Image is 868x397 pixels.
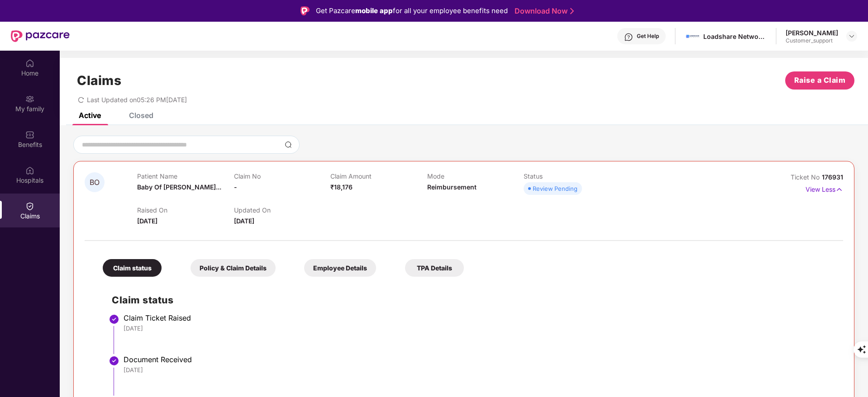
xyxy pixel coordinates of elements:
[25,166,34,175] img: svg+xml;base64,PHN2ZyBpZD0iSG9zcGl0YWxzIiB4bWxucz0iaHR0cDovL3d3dy53My5vcmcvMjAwMC9zdmciIHdpZHRoPS...
[87,96,187,104] span: Last Updated on 05:26 PM[DATE]
[124,324,834,332] div: [DATE]
[300,6,310,15] img: Logo
[686,30,699,43] img: 1629197545249.jpeg
[637,33,659,40] div: Get Help
[785,71,854,90] button: Raise a Claim
[786,37,838,44] div: Customer_support
[703,32,767,41] div: Loadshare Networks Pvt Ltd
[330,183,353,191] span: ₹18,176
[624,33,633,42] img: svg+xml;base64,PHN2ZyBpZD0iSGVscC0zMngzMiIgeG1sbnM9Imh0dHA6Ly93d3cudzMub3JnLzIwMDAvc3ZnIiB3aWR0aD...
[835,184,843,194] img: svg+xml;base64,PHN2ZyB4bWxucz0iaHR0cDovL3d3dy53My5vcmcvMjAwMC9zdmciIHdpZHRoPSIxNyIgaGVpZ2h0PSIxNy...
[137,206,234,214] p: Raised On
[848,33,855,40] img: svg+xml;base64,PHN2ZyBpZD0iRHJvcGRvd24tMzJ4MzIiIHhtbG5zPSJodHRwOi8vd3d3LnczLm9yZy8yMDAwL3N2ZyIgd2...
[79,111,101,120] div: Active
[11,30,70,42] img: New Pazcare Logo
[124,355,834,364] div: Document Received
[137,183,221,191] span: Baby Of [PERSON_NAME]...
[191,259,276,277] div: Policy & Claim Details
[234,206,330,214] p: Updated On
[330,172,427,180] p: Claim Amount
[316,5,508,16] div: Get Pazcare for all your employee benefits need
[427,183,477,191] span: Reimbursement
[137,172,234,180] p: Patient Name
[112,293,834,307] h2: Claim status
[234,172,330,180] p: Claim No
[109,314,119,325] img: svg+xml;base64,PHN2ZyBpZD0iU3RlcC1Eb25lLTMyeDMyIiB4bWxucz0iaHR0cDovL3d3dy53My5vcmcvMjAwMC9zdmciIH...
[234,183,237,191] span: -
[806,182,843,194] p: View Less
[405,259,464,277] div: TPA Details
[822,173,843,181] span: 176931
[794,75,846,86] span: Raise a Claim
[786,28,838,37] div: [PERSON_NAME]
[304,259,376,277] div: Employee Details
[124,366,834,374] div: [DATE]
[234,217,254,225] span: [DATE]
[137,217,157,225] span: [DATE]
[25,59,34,68] img: svg+xml;base64,PHN2ZyBpZD0iSG9tZSIgeG1sbnM9Imh0dHA6Ly93d3cudzMub3JnLzIwMDAvc3ZnIiB3aWR0aD0iMjAiIG...
[124,313,834,322] div: Claim Ticket Raised
[25,202,34,211] img: svg+xml;base64,PHN2ZyBpZD0iQ2xhaW0iIHhtbG5zPSJodHRwOi8vd3d3LnczLm9yZy8yMDAwL3N2ZyIgd2lkdGg9IjIwIi...
[25,130,34,139] img: svg+xml;base64,PHN2ZyBpZD0iQmVuZWZpdHMiIHhtbG5zPSJodHRwOi8vd3d3LnczLm9yZy8yMDAwL3N2ZyIgd2lkdGg9Ij...
[109,355,119,366] img: svg+xml;base64,PHN2ZyBpZD0iU3RlcC1Eb25lLTMyeDMyIiB4bWxucz0iaHR0cDovL3d3dy53My5vcmcvMjAwMC9zdmciIH...
[355,6,393,15] strong: mobile app
[103,259,162,277] div: Claim status
[25,95,34,104] img: svg+xml;base64,PHN2ZyB3aWR0aD0iMjAiIGhlaWdodD0iMjAiIHZpZXdCb3g9IjAgMCAyMCAyMCIgZmlsbD0ibm9uZSIgeG...
[570,6,574,16] img: Stroke
[78,96,84,104] span: redo
[791,173,822,181] span: Ticket No
[533,184,577,193] div: Review Pending
[524,172,620,180] p: Status
[285,141,292,148] img: svg+xml;base64,PHN2ZyBpZD0iU2VhcmNoLTMyeDMyIiB4bWxucz0iaHR0cDovL3d3dy53My5vcmcvMjAwMC9zdmciIHdpZH...
[427,172,524,180] p: Mode
[77,73,121,88] h1: Claims
[515,6,571,16] a: Download Now
[129,111,153,120] div: Closed
[90,179,100,186] span: BO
